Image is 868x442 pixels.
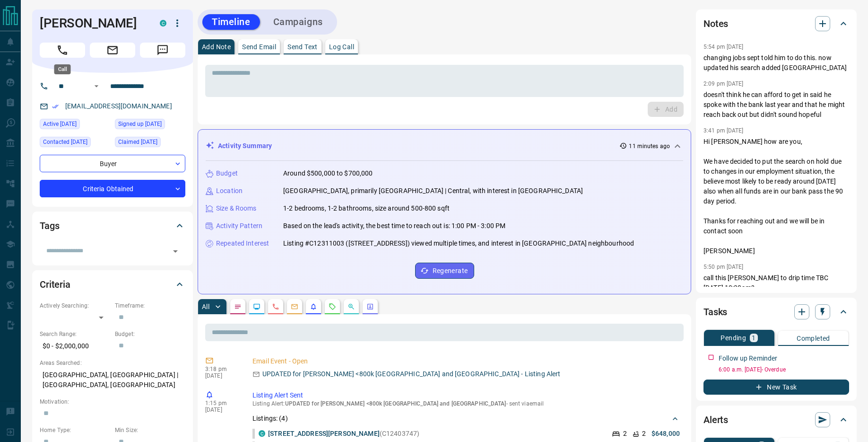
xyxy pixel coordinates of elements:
[366,303,374,310] svg: Agent Actions
[52,103,59,110] svg: Email Verified
[43,119,77,129] span: Active [DATE]
[216,168,238,178] p: Budget
[169,245,182,258] button: Open
[703,301,849,323] div: Tasks
[719,354,777,363] p: Follow up Reminder
[719,365,849,374] p: 6:00 a.m. [DATE] - Overdue
[285,400,506,407] span: UPDATED for [PERSON_NAME] <800k [GEOGRAPHIC_DATA] and [GEOGRAPHIC_DATA]
[283,186,583,196] p: [GEOGRAPHIC_DATA], primarily [GEOGRAPHIC_DATA] | Central, with interest in [GEOGRAPHIC_DATA]
[91,80,102,92] button: Open
[703,12,849,35] div: Notes
[40,119,110,132] div: Sun Sep 14 2025
[268,429,419,439] p: (C12403747)
[202,303,209,310] p: All
[202,14,260,30] button: Timeline
[291,303,298,310] svg: Emails
[242,44,276,50] p: Send Email
[40,426,110,434] p: Home Type:
[118,119,162,129] span: Signed up [DATE]
[40,277,70,292] h2: Criteria
[54,64,71,74] div: Call
[262,369,560,379] p: UPDATED for [PERSON_NAME] <800k [GEOGRAPHIC_DATA] and [GEOGRAPHIC_DATA] - Listing Alert
[752,335,755,341] p: 1
[703,408,849,431] div: Alerts
[310,303,317,310] svg: Listing Alerts
[40,43,85,58] span: Call
[703,16,728,31] h2: Notes
[252,400,680,407] p: Listing Alert : - sent via email
[629,142,670,150] p: 11 minutes ago
[206,137,683,155] div: Activity Summary11 minutes ago
[118,137,157,147] span: Claimed [DATE]
[216,221,262,231] p: Activity Pattern
[43,137,87,147] span: Contacted [DATE]
[205,366,238,372] p: 3:18 pm
[703,53,849,73] p: changing jobs sept told him to do this. now updated his search added [GEOGRAPHIC_DATA]
[115,119,185,132] div: Wed Jul 14 2021
[797,335,830,342] p: Completed
[703,380,849,395] button: New Task
[115,426,185,434] p: Min Size:
[642,429,646,439] p: 2
[40,214,185,237] div: Tags
[40,330,110,338] p: Search Range:
[329,303,336,310] svg: Requests
[703,273,849,293] p: call this [PERSON_NAME] to drip time TBC [DATE] 10:30am?
[40,301,110,310] p: Actively Searching:
[283,203,450,213] p: 1-2 bedrooms, 1-2 bathrooms, size around 500-800 sqft
[252,410,680,427] div: Listings: (4)
[40,367,185,393] p: [GEOGRAPHIC_DATA], [GEOGRAPHIC_DATA] | [GEOGRAPHIC_DATA], [GEOGRAPHIC_DATA]
[40,16,146,31] h1: [PERSON_NAME]
[252,356,680,366] p: Email Event - Open
[264,14,332,30] button: Campaigns
[205,372,238,379] p: [DATE]
[703,264,744,270] p: 5:50 pm [DATE]
[329,44,354,50] p: Log Call
[283,221,505,231] p: Based on the lead's activity, the best time to reach out is: 1:00 PM - 3:00 PM
[40,180,185,197] div: Criteria Obtained
[115,301,185,310] p: Timeframe:
[720,335,746,341] p: Pending
[40,398,185,406] p: Motivation:
[40,155,185,172] div: Buyer
[703,304,727,319] h2: Tasks
[115,137,185,150] div: Thu Jul 15 2021
[115,330,185,338] p: Budget:
[40,273,185,296] div: Criteria
[415,263,474,279] button: Regenerate
[65,102,172,110] a: [EMAIL_ADDRESS][DOMAIN_NAME]
[218,141,272,151] p: Activity Summary
[703,412,728,427] h2: Alerts
[234,303,242,310] svg: Notes
[651,429,680,439] p: $648,000
[216,203,257,213] p: Size & Rooms
[252,390,680,400] p: Listing Alert Sent
[40,338,110,354] p: $0 - $2,000,000
[216,186,243,196] p: Location
[703,80,744,87] p: 2:09 pm [DATE]
[287,44,318,50] p: Send Text
[40,218,59,233] h2: Tags
[202,44,231,50] p: Add Note
[90,43,135,58] span: Email
[272,303,279,310] svg: Calls
[623,429,627,439] p: 2
[283,239,634,248] p: Listing #C12311003 ([STREET_ADDRESS]) viewed multiple times, and interest in [GEOGRAPHIC_DATA] ne...
[703,127,744,134] p: 3:41 pm [DATE]
[216,239,269,248] p: Repeated Interest
[253,303,260,310] svg: Lead Browsing Activity
[252,414,288,424] p: Listings: ( 4 )
[40,359,185,367] p: Areas Searched:
[347,303,355,310] svg: Opportunities
[140,43,185,58] span: Message
[703,137,849,256] p: Hi [PERSON_NAME] how are you, We have decided to put the search on hold due to changes in our emp...
[268,430,380,437] a: [STREET_ADDRESS][PERSON_NAME]
[205,400,238,407] p: 1:15 pm
[40,137,110,150] div: Thu Jul 31 2025
[259,430,265,437] div: condos.ca
[703,44,744,50] p: 5:54 pm [DATE]
[160,20,166,27] div: condos.ca
[283,168,373,178] p: Around $500,000 to $700,000
[205,407,238,413] p: [DATE]
[703,90,849,120] p: doesn't think he can afford to get in said he spoke with the bank last year and that he might rea...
